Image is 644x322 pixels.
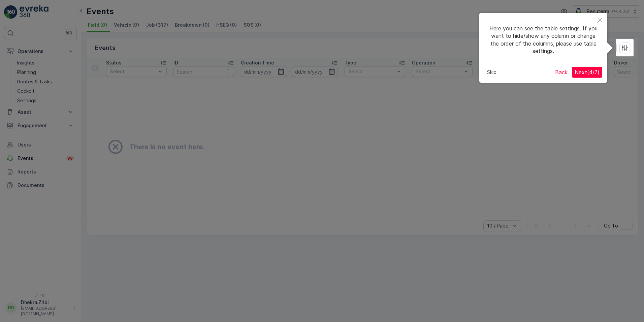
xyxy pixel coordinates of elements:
button: Skip [484,67,499,77]
div: Here you can see the table settings. If you want to hide/show any column or change the order of t... [484,18,602,62]
button: Back [552,67,570,78]
button: Next [572,67,602,78]
span: Next ( 4 / 7 ) [575,69,600,76]
button: Close [592,13,607,28]
div: Here you can see the table settings. If you want to hide/show any column or change the order of t... [479,13,607,83]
